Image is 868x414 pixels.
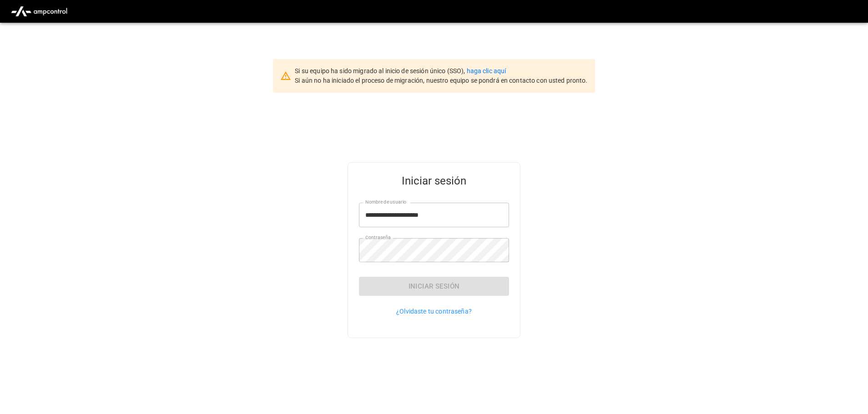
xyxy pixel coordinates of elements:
[467,67,506,75] a: haga clic aquí
[295,67,466,75] span: Si su equipo ha sido migrado al inicio de sesión único (SSO),
[359,307,509,316] p: ¿Olvidaste tu contraseña?
[7,3,71,20] img: ampcontrol.io logo
[359,174,509,188] h5: Iniciar sesión
[365,199,406,206] label: Nombre de usuario
[365,234,391,241] label: Contraseña
[295,77,587,84] span: Si aún no ha iniciado el proceso de migración, nuestro equipo se pondrá en contacto con usted pro...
